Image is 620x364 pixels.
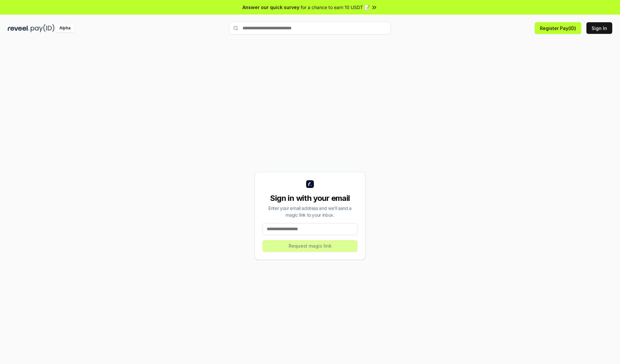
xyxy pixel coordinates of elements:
span: for a chance to earn 10 USDT 📝 [301,4,370,11]
img: pay_id [31,24,55,32]
div: Sign in with your email [263,193,357,203]
div: Enter your email address and we’ll send a magic link to your inbox. [263,205,357,218]
img: reveel_dark [8,24,29,32]
span: Answer our quick survey [243,4,299,11]
button: Sign In [586,22,612,34]
img: logo_small [306,180,314,188]
button: Register Pay(ID) [535,22,581,34]
div: Alpha [56,24,74,32]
